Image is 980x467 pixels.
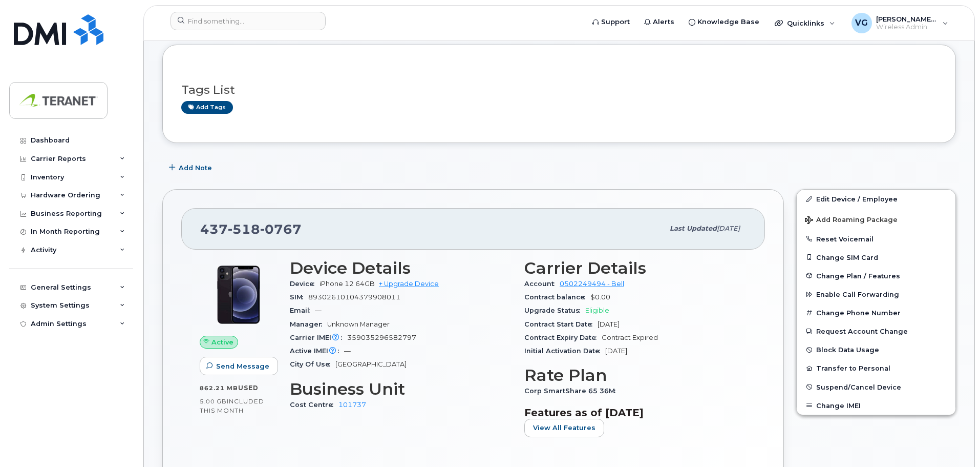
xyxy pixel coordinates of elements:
[598,320,620,328] span: [DATE]
[290,259,512,277] h3: Device Details
[290,334,347,341] span: Carrier IMEI
[601,17,630,27] span: Support
[605,347,627,355] span: [DATE]
[200,221,302,237] span: 437
[585,307,609,314] span: Eligible
[717,225,740,232] span: [DATE]
[855,17,868,29] span: VG
[200,357,278,375] button: Send Message
[697,17,759,27] span: Knowledge Base
[171,12,326,30] input: Find something...
[216,361,269,371] span: Send Message
[797,230,955,248] button: Reset Voicemail
[797,267,955,285] button: Change Plan / Features
[524,259,747,277] h3: Carrier Details
[524,280,560,288] span: Account
[344,347,351,355] span: —
[787,19,824,27] span: Quicklinks
[797,303,955,322] button: Change Phone Number
[347,334,416,341] span: 359035296582797
[238,384,259,392] span: used
[524,366,747,384] h3: Rate Plan
[602,334,658,341] span: Contract Expired
[585,12,637,32] a: Support
[290,360,335,368] span: City Of Use
[524,320,598,328] span: Contract Start Date
[524,387,621,395] span: Corp SmartShare 65 36M
[805,216,898,226] span: Add Roaming Package
[290,293,308,301] span: SIM
[200,384,238,392] span: 862.21 MB
[797,248,955,267] button: Change SIM Card
[315,307,322,314] span: —
[797,396,955,415] button: Change IMEI
[653,17,674,27] span: Alerts
[681,12,766,32] a: Knowledge Base
[200,397,264,414] span: included this month
[797,190,955,208] a: Edit Device / Employee
[816,383,901,391] span: Suspend/Cancel Device
[290,380,512,398] h3: Business Unit
[181,84,937,96] h3: Tags List
[816,272,900,279] span: Change Plan / Features
[524,293,590,301] span: Contract balance
[211,337,233,347] span: Active
[327,320,390,328] span: Unknown Manager
[560,280,624,288] a: 0502249494 - Bell
[162,158,221,177] button: Add Note
[200,398,227,405] span: 5.00 GB
[228,221,260,237] span: 518
[524,407,747,419] h3: Features as of [DATE]
[290,320,327,328] span: Manager
[533,423,595,433] span: View All Features
[876,15,938,23] span: [PERSON_NAME][DEMOGRAPHIC_DATA]
[290,401,338,409] span: Cost Centre
[637,12,681,32] a: Alerts
[797,285,955,303] button: Enable Call Forwarding
[590,293,610,301] span: $0.00
[670,225,717,232] span: Last updated
[768,13,842,33] div: Quicklinks
[379,280,439,288] a: + Upgrade Device
[260,221,302,237] span: 0767
[797,322,955,340] button: Request Account Change
[308,293,400,301] span: 89302610104379908011
[290,307,315,314] span: Email
[319,280,375,288] span: iPhone 12 64GB
[797,378,955,396] button: Suspend/Cancel Device
[524,334,602,341] span: Contract Expiry Date
[290,280,319,288] span: Device
[290,347,344,355] span: Active IMEI
[208,264,269,326] img: iPhone_12.jpg
[876,23,938,31] span: Wireless Admin
[797,209,955,230] button: Add Roaming Package
[338,401,366,409] a: 101737
[797,340,955,359] button: Block Data Usage
[179,163,212,173] span: Add Note
[524,307,585,314] span: Upgrade Status
[797,359,955,377] button: Transfer to Personal
[524,347,605,355] span: Initial Activation Date
[816,291,899,298] span: Enable Call Forwarding
[844,13,955,33] div: Vince Gismondi
[524,419,604,437] button: View All Features
[181,101,233,114] a: Add tags
[335,360,407,368] span: [GEOGRAPHIC_DATA]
